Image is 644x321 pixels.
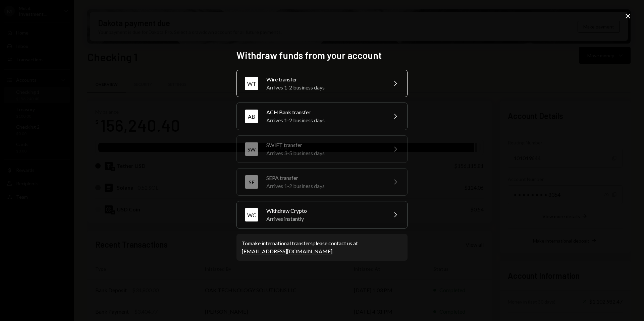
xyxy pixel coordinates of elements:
button: WTWire transferArrives 1-2 business days [236,70,408,97]
div: To make international transfers please contact us at . [242,239,402,255]
div: SE [245,175,258,189]
button: ABACH Bank transferArrives 1-2 business days [236,103,408,130]
h2: Withdraw funds from your account [236,49,408,62]
button: SESEPA transferArrives 1-2 business days [236,168,408,196]
div: Arrives 3-5 business days [266,149,383,157]
button: WCWithdraw CryptoArrives instantly [236,201,408,229]
div: Arrives 1-2 business days [266,83,383,91]
div: SEPA transfer [266,174,383,182]
div: Arrives instantly [266,215,383,223]
div: AB [245,110,258,123]
div: SWIFT transfer [266,141,383,149]
div: Wire transfer [266,75,383,83]
div: Arrives 1-2 business days [266,116,383,124]
button: SWSWIFT transferArrives 3-5 business days [236,135,408,163]
div: Withdraw Crypto [266,207,383,215]
a: [EMAIL_ADDRESS][DOMAIN_NAME] [242,248,332,255]
div: SW [245,142,258,156]
div: ACH Bank transfer [266,108,383,116]
div: WC [245,208,258,221]
div: WT [245,77,258,90]
div: Arrives 1-2 business days [266,182,383,190]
